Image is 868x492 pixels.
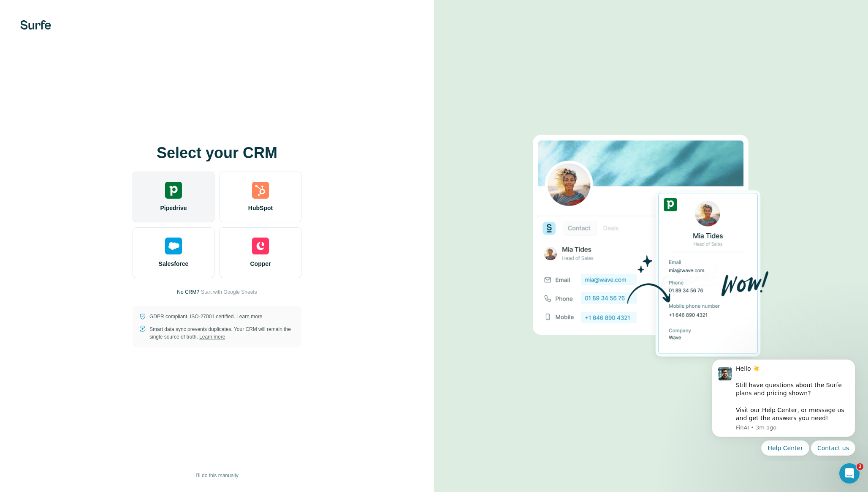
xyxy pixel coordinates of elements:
img: PIPEDRIVE image [533,120,769,372]
button: I’ll do this manually [190,469,244,482]
h1: Select your CRM [133,145,301,161]
span: Pipedrive [160,204,187,212]
p: GDPR compliant. ISO-27001 certified. [149,313,262,320]
img: copper's logo [252,238,269,254]
a: Learn more [236,314,262,320]
img: salesforce's logo [165,238,182,254]
p: No CRM? [177,288,199,296]
span: Salesforce [159,260,189,268]
img: hubspot's logo [252,182,269,199]
button: Start with Google Sheets [201,288,257,296]
p: Smart data sync prevents duplicates. Your CRM will remain the single source of truth. [149,325,295,341]
img: Surfe's logo [20,20,51,30]
a: Learn more [199,334,225,340]
span: I’ll do this manually [195,472,238,479]
span: 2 [857,463,863,470]
span: HubSpot [248,204,273,212]
iframe: Intercom live chat [839,463,860,484]
span: Copper [250,260,271,268]
img: pipedrive's logo [165,182,182,199]
iframe: Intercom notifications message [699,352,868,461]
